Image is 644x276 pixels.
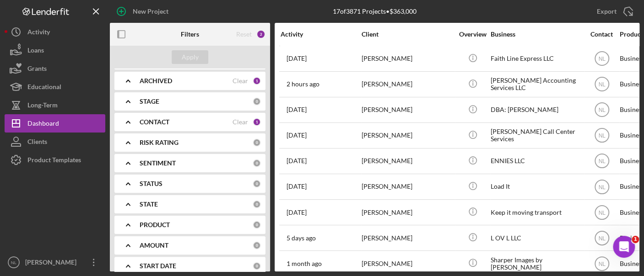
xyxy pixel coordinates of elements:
b: AMOUNT [140,242,168,249]
b: START DATE [140,262,176,270]
div: 0 [253,200,261,208]
div: Product Templates [27,151,81,171]
div: L OV L LLC [491,226,582,250]
button: Clients [5,133,105,151]
div: 1 [253,77,261,85]
text: NL [598,235,606,241]
button: NL[PERSON_NAME] [5,253,105,271]
div: 0 [253,97,261,106]
text: NL [598,81,606,88]
div: [PERSON_NAME] [362,251,453,276]
button: Dashboard [5,114,105,133]
div: 17 of 3871 Projects • $363,000 [333,8,417,15]
div: Keep it moving transport [491,200,582,224]
text: NL [598,56,606,62]
div: Load It [491,175,582,199]
b: STATUS [140,180,162,187]
b: STAGE [140,98,159,105]
div: Clients [27,133,47,153]
div: [PERSON_NAME] [23,253,82,274]
b: SENTIMENT [140,159,176,167]
iframe: Intercom live chat [613,236,635,258]
div: ENNIES LLC [491,149,582,173]
div: [PERSON_NAME] Call Center Services [491,123,582,148]
div: 0 [253,159,261,167]
div: Overview [455,31,490,38]
div: 0 [253,262,261,270]
div: Clear [233,118,248,126]
button: Apply [172,50,208,64]
div: 2 [256,30,265,39]
text: NL [598,158,606,165]
div: Client [362,31,453,38]
div: [PERSON_NAME] [362,72,453,96]
b: PRODUCT [140,221,170,228]
div: [PERSON_NAME] [362,200,453,224]
div: 0 [253,241,261,249]
text: NL [598,184,606,190]
div: [PERSON_NAME] [362,149,453,173]
time: 2025-08-27 02:32 [287,183,307,190]
div: 0 [253,221,261,229]
div: Educational [27,78,61,98]
div: 0 [253,180,261,188]
button: Long-Term [5,96,105,114]
div: Reset [236,31,252,38]
div: [PERSON_NAME] [362,123,453,148]
div: Faith Line Express LLC [491,47,582,71]
time: 2025-08-27 17:07 [287,106,307,113]
div: [PERSON_NAME] [362,226,453,250]
div: Activity [281,31,361,38]
time: 2025-08-22 19:39 [287,55,307,62]
text: NL [598,133,606,139]
time: 2025-08-28 03:37 [287,209,307,216]
time: 2025-07-30 14:09 [287,260,322,267]
span: 1 [632,236,639,243]
div: Apply [182,50,199,64]
div: Activity [27,23,50,43]
div: 1 [253,118,261,126]
button: Product Templates [5,151,105,169]
text: NL [11,260,17,265]
time: 2025-09-02 17:03 [287,80,319,88]
div: New Project [133,2,168,21]
div: Export [597,2,617,21]
b: ARCHIVED [140,77,172,85]
div: [PERSON_NAME] [362,175,453,199]
div: Dashboard [27,114,59,135]
div: Business [491,31,582,38]
button: Export [588,2,639,21]
time: 2025-08-20 14:36 [287,157,307,165]
div: Clear [233,77,248,85]
text: NL [598,260,606,267]
div: Contact [584,31,619,38]
div: [PERSON_NAME] [362,98,453,122]
text: NL [598,107,606,113]
div: Long-Term [27,96,58,117]
div: Loans [27,41,44,62]
button: New Project [110,2,178,21]
button: Activity [5,23,105,41]
b: RISK RATING [140,139,179,146]
button: Educational [5,78,105,96]
b: STATE [140,201,158,208]
button: Loans [5,41,105,59]
div: [PERSON_NAME] [362,47,453,71]
time: 2025-08-28 17:45 [287,234,316,242]
b: CONTACT [140,118,169,126]
button: Grants [5,59,105,78]
div: DBA: [PERSON_NAME] [491,98,582,122]
div: 0 [253,138,261,147]
div: Grants [27,59,47,80]
b: Filters [181,31,199,38]
div: Sharper Images by [PERSON_NAME] [491,251,582,276]
text: NL [598,209,606,216]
